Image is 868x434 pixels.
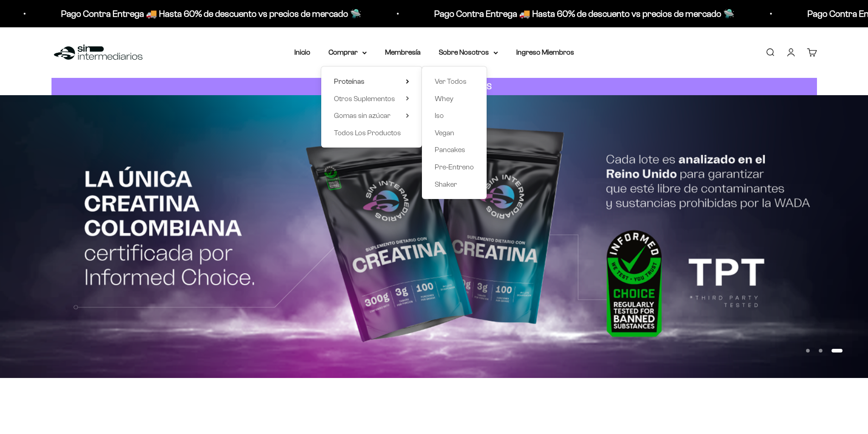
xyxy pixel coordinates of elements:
[334,76,409,87] summary: Proteínas
[329,46,367,58] summary: Comprar
[435,129,454,137] span: Vegan
[334,127,409,139] a: Todos Los Productos
[435,161,474,173] a: Pre-Entreno
[435,110,474,122] a: Iso
[435,144,474,156] a: Pancakes
[334,110,409,122] summary: Gomas sin azúcar
[385,48,421,56] a: Membresía
[435,180,457,188] span: Shaker
[435,112,444,119] span: Iso
[435,127,474,139] a: Vegan
[435,146,465,153] span: Pancakes
[59,6,360,21] p: Pago Contra Entrega 🚚 Hasta 60% de descuento vs precios de mercado 🛸
[439,46,498,58] summary: Sobre Nosotros
[294,48,310,56] a: Inicio
[334,77,365,85] span: Proteínas
[334,95,395,102] span: Otros Suplementos
[334,112,390,119] span: Gomas sin azúcar
[435,93,474,105] a: Whey
[432,6,733,21] p: Pago Contra Entrega 🚚 Hasta 60% de descuento vs precios de mercado 🛸
[435,163,474,171] span: Pre-Entreno
[435,179,474,190] a: Shaker
[516,48,574,56] a: Ingreso Miembros
[435,77,467,85] span: Ver Todos
[334,129,401,137] span: Todos Los Productos
[435,76,474,87] a: Ver Todos
[334,93,409,105] summary: Otros Suplementos
[435,95,453,102] span: Whey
